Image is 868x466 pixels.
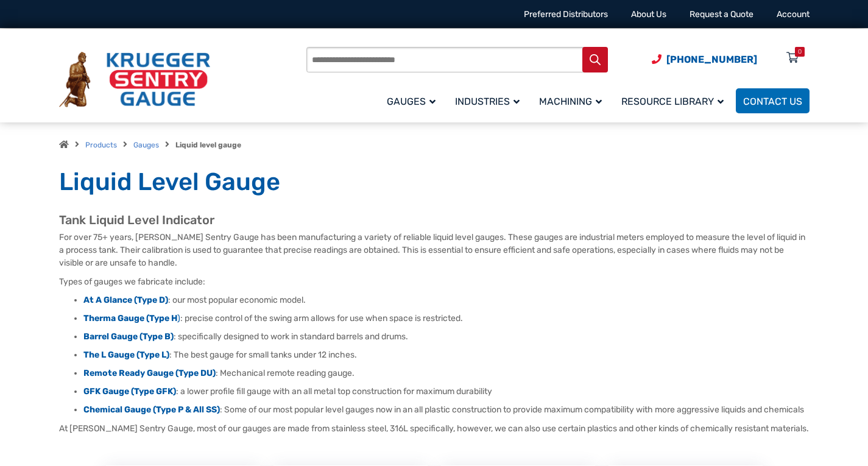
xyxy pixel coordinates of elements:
[736,88,810,113] a: Contact Us
[652,52,757,67] a: Phone Number (920) 434-8860
[743,96,802,107] span: Contact Us
[59,231,810,269] p: For over 75+ years, [PERSON_NAME] Sentry Gauge has been manufacturing a variety of reliable liqui...
[59,422,810,435] p: At [PERSON_NAME] Sentry Gauge, most of our gauges are made from stainless steel, 316L specificall...
[83,368,216,378] a: Remote Ready Gauge (Type DU)
[666,54,757,65] span: [PHONE_NUMBER]
[614,86,736,115] a: Resource Library
[133,141,159,149] a: Gauges
[455,96,520,107] span: Industries
[85,141,117,149] a: Products
[83,386,810,398] li: : a lower profile fill gauge with an all metal top construction for maximum durability
[631,9,666,19] a: About Us
[83,312,810,325] li: : precise control of the swing arm allows for use when space is restricted.
[387,96,436,107] span: Gauges
[524,9,608,19] a: Preferred Distributors
[83,367,810,380] li: : Mechanical remote reading gauge.
[379,86,448,115] a: Gauges
[777,9,810,19] a: Account
[83,386,176,397] a: GFK Gauge (Type GFK)
[621,96,724,107] span: Resource Library
[59,275,810,288] p: Types of gauges we fabricate include:
[59,52,210,108] img: Krueger Sentry Gauge
[59,167,810,197] h1: Liquid Level Gauge
[83,331,174,342] a: Barrel Gauge (Type B)
[448,86,532,115] a: Industries
[175,141,241,149] strong: Liquid level gauge
[83,404,810,416] li: : Some of our most popular level gauges now in an all plastic construction to provide maximum com...
[83,350,169,360] a: The L Gauge (Type L)
[690,9,753,19] a: Request a Quote
[83,331,810,343] li: : specifically designed to work in standard barrels and drums.
[83,349,810,361] li: : The best gauge for small tanks under 12 inches.
[532,86,614,115] a: Machining
[83,404,220,415] a: Chemical Gauge (Type P & All SS)
[59,213,810,228] h2: Tank Liquid Level Indicator
[83,313,180,323] a: Therma Gauge (Type H)
[83,294,810,306] li: : our most popular economic model.
[539,96,602,107] span: Machining
[83,313,177,323] strong: Therma Gauge (Type H
[83,295,168,305] a: At A Glance (Type D)
[798,47,802,57] div: 0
